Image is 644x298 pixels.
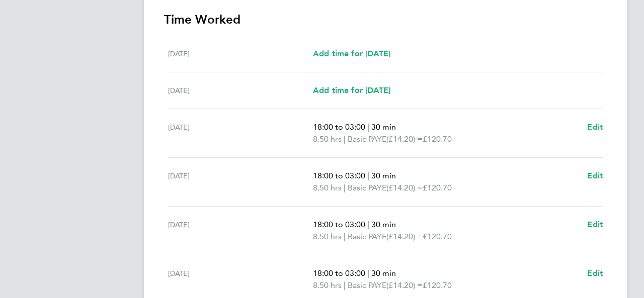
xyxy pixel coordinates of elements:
[313,49,390,58] span: Add time for [DATE]
[587,220,603,229] span: Edit
[587,219,603,231] a: Edit
[348,133,386,145] span: Basic PAYE
[423,280,452,290] span: £120.70
[313,268,365,278] span: 18:00 to 03:00
[587,267,603,279] a: Edit
[168,170,313,194] div: [DATE]
[587,170,603,182] a: Edit
[367,122,369,132] span: |
[313,183,342,192] span: 8.50 hrs
[367,220,369,229] span: |
[313,122,365,132] span: 18:00 to 03:00
[344,280,346,290] span: |
[386,134,423,144] span: (£14.20) =
[313,232,342,241] span: 8.50 hrs
[313,48,390,60] a: Add time for [DATE]
[587,268,603,278] span: Edit
[168,219,313,243] div: [DATE]
[168,267,313,291] div: [DATE]
[348,279,386,291] span: Basic PAYE
[344,134,346,144] span: |
[313,134,342,144] span: 8.50 hrs
[423,232,452,241] span: £120.70
[367,171,369,180] span: |
[348,231,386,243] span: Basic PAYE
[371,268,396,278] span: 30 min
[313,171,365,180] span: 18:00 to 03:00
[168,84,313,96] div: [DATE]
[587,171,603,180] span: Edit
[168,48,313,60] div: [DATE]
[371,171,396,180] span: 30 min
[371,122,396,132] span: 30 min
[164,12,607,28] h3: Time Worked
[348,182,386,194] span: Basic PAYE
[344,183,346,192] span: |
[371,220,396,229] span: 30 min
[423,134,452,144] span: £120.70
[313,84,390,96] a: Add time for [DATE]
[168,121,313,145] div: [DATE]
[587,121,603,133] a: Edit
[587,122,603,132] span: Edit
[423,183,452,192] span: £120.70
[313,280,342,290] span: 8.50 hrs
[344,232,346,241] span: |
[386,183,423,192] span: (£14.20) =
[367,268,369,278] span: |
[386,232,423,241] span: (£14.20) =
[313,220,365,229] span: 18:00 to 03:00
[313,85,390,95] span: Add time for [DATE]
[386,280,423,290] span: (£14.20) =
